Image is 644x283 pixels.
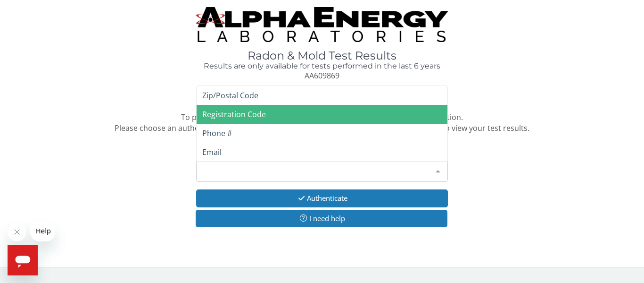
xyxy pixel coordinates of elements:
[8,245,38,275] iframe: Button to launch messaging window
[202,128,232,138] span: Phone #
[196,210,447,227] button: I need help
[115,112,529,133] span: To protect your confidential test results, we need to confirm some information. Please choose an ...
[202,90,258,101] span: Zip/Postal Code
[196,7,448,42] img: TightCrop.jpg
[8,223,26,241] iframe: Close message
[196,189,448,207] button: Authenticate
[202,147,222,157] span: Email
[196,62,448,70] h4: Results are only available for tests performed in the last 6 years
[202,109,266,120] span: Registration Code
[305,70,339,81] span: AA609869
[30,221,55,241] iframe: Message from company
[196,50,448,62] h1: Radon & Mold Test Results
